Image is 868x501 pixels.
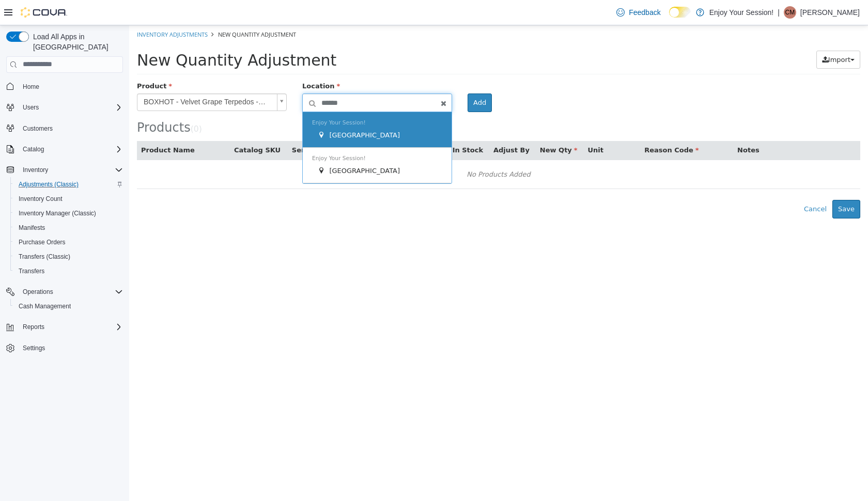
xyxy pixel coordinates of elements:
[23,323,44,331] span: Reports
[19,195,63,203] span: Inventory Count
[14,193,67,205] a: Inventory Count
[10,206,127,221] button: Inventory Manager (Classic)
[709,6,774,19] p: Enjoy Your Session!
[364,120,402,130] button: Adjust By
[19,180,79,189] span: Adjustments (Classic)
[323,120,356,130] button: In Stock
[2,79,127,94] button: Home
[608,120,632,130] button: Notes
[10,235,127,249] button: Purchase Orders
[19,238,66,246] span: Purchase Orders
[515,121,569,129] span: Reason Code
[669,7,691,18] input: Dark Mode
[14,251,74,263] a: Transfers (Classic)
[2,100,127,115] button: Users
[411,121,448,129] span: New Qty
[8,57,43,65] span: Product
[2,285,127,299] button: Operations
[183,130,237,136] span: Enjoy Your Session!
[14,178,123,191] span: Adjustments (Classic)
[19,143,48,155] button: Catalog
[105,120,153,130] button: Catalog SKU
[12,120,68,130] button: Product Name
[19,342,49,354] a: Settings
[14,178,83,191] a: Adjustments (Classic)
[703,175,731,193] button: Save
[778,6,780,19] p: |
[10,177,127,192] button: Adjustments (Classic)
[14,251,123,263] span: Transfers (Classic)
[10,249,127,264] button: Transfers (Classic)
[23,83,39,91] span: Home
[89,5,167,13] span: New Quantity Adjustment
[687,25,731,44] button: Import
[29,32,123,52] span: Load All Apps in [GEOGRAPHIC_DATA]
[19,164,52,176] button: Inventory
[8,69,144,85] span: BOXHOT - Velvet Grape Terpedos - 1x1g
[19,341,123,354] span: Settings
[14,300,123,312] span: Cash Management
[14,300,75,312] a: Cash Management
[800,6,860,19] p: [PERSON_NAME]
[10,221,127,235] button: Manifests
[2,142,127,156] button: Catalog
[173,57,211,65] span: Location
[21,7,67,18] img: Cova
[19,224,45,232] span: Manifests
[785,6,795,19] span: CM
[19,143,123,155] span: Catalog
[629,7,660,18] span: Feedback
[10,264,127,278] button: Transfers
[19,286,57,298] button: Operations
[19,80,123,93] span: Home
[19,81,43,93] a: Home
[14,265,123,277] span: Transfers
[183,94,237,101] span: Enjoy Your Session!
[200,142,271,149] span: [GEOGRAPHIC_DATA]
[19,122,123,135] span: Customers
[19,321,123,333] span: Reports
[19,267,44,275] span: Transfers
[14,236,123,248] span: Purchase Orders
[23,288,53,296] span: Operations
[14,222,49,234] a: Manifests
[23,145,44,153] span: Catalog
[8,95,61,109] span: Products
[10,299,127,314] button: Cash Management
[23,166,48,174] span: Inventory
[19,302,71,310] span: Cash Management
[14,207,100,220] a: Inventory Manager (Classic)
[19,321,49,333] button: Reports
[19,122,57,135] a: Customers
[784,6,796,19] div: Christina Mitchell
[23,103,39,112] span: Users
[14,193,123,205] span: Inventory Count
[338,68,363,87] button: Add
[612,2,664,23] a: Feedback
[14,265,49,277] a: Transfers
[2,163,127,177] button: Inventory
[14,142,724,157] div: No Products Added
[2,340,127,355] button: Settings
[19,164,123,176] span: Inventory
[19,253,70,261] span: Transfers (Classic)
[14,222,123,234] span: Manifests
[200,106,271,114] span: [GEOGRAPHIC_DATA]
[23,344,45,352] span: Settings
[2,320,127,334] button: Reports
[8,68,158,86] a: BOXHOT - Velvet Grape Terpedos - 1x1g
[19,286,123,298] span: Operations
[6,75,123,383] nav: Complex example
[19,101,43,114] button: Users
[14,236,70,248] a: Purchase Orders
[8,26,207,44] span: New Quantity Adjustment
[19,101,123,114] span: Users
[2,121,127,136] button: Customers
[8,5,79,13] a: Inventory Adjustments
[669,18,670,18] span: Dark Mode
[669,175,703,193] button: Cancel
[65,99,70,108] span: 0
[14,207,123,220] span: Inventory Manager (Classic)
[458,120,476,130] button: Unit
[699,30,721,38] span: Import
